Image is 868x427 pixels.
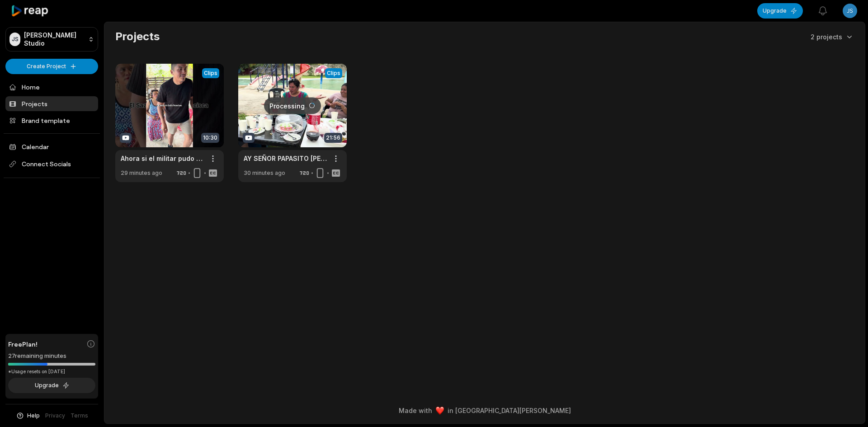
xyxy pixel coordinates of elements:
[121,154,204,163] a: Ahora si el militar pudo regresar a ver a [GEOGRAPHIC_DATA]
[24,31,85,47] p: [PERSON_NAME] Studio
[8,368,95,375] div: *Usage resets on [DATE]
[5,80,98,94] a: Home
[5,113,98,128] a: Brand template
[115,29,160,44] h2: Projects
[5,139,98,154] a: Calendar
[45,412,65,420] a: Privacy
[5,156,98,172] span: Connect Socials
[8,339,38,349] span: Free Plan!
[8,378,95,393] button: Upgrade
[16,412,40,420] button: Help
[113,406,857,415] div: Made with in [GEOGRAPHIC_DATA][PERSON_NAME]
[811,32,854,42] button: 2 projects
[757,3,803,19] button: Upgrade
[9,33,20,46] div: JS
[436,407,444,415] img: heart emoji
[5,96,98,111] a: Projects
[244,154,327,163] a: AY SEÑOR PAPASITO [PERSON_NAME] ([PERSON_NAME] invita a sus vecinas a una albercada)
[71,412,88,420] a: Terms
[8,352,95,361] div: 27 remaining minutes
[27,412,40,420] span: Help
[5,59,98,74] button: Create Project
